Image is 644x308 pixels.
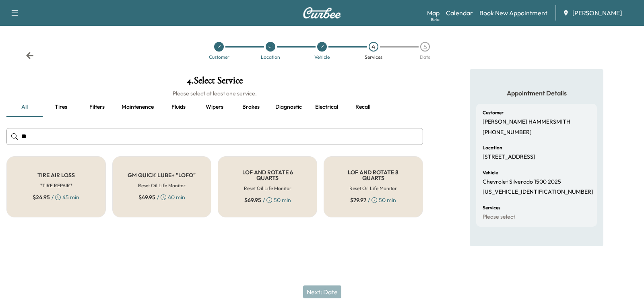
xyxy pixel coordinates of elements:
div: Location [261,55,280,60]
img: Curbee Logo [303,7,341,19]
button: Electrical [308,97,345,117]
div: Vehicle [314,55,330,60]
h1: 4 . Select Service [6,76,423,89]
div: Date [420,55,430,60]
h5: TIRE AIR LOSS [37,172,75,178]
div: Services [365,55,382,60]
div: Beta [431,17,440,23]
button: Tires [43,97,79,117]
span: $ 49.95 [138,193,155,201]
p: [PERSON_NAME] HAMMERSMITH [483,118,570,126]
span: $ 79.97 [350,196,366,204]
a: Calendar [446,8,473,18]
h6: Location [483,145,502,150]
h5: GM QUICK LUBE+ "LOFO" [128,172,196,178]
div: / 50 min [244,196,291,204]
span: $ 69.95 [244,196,261,204]
h5: Appointment Details [476,89,597,97]
p: [PHONE_NUMBER] [483,129,532,136]
div: 5 [420,42,430,52]
button: Recall [345,97,381,117]
div: 4 [369,42,378,52]
div: / 45 min [33,193,79,201]
p: [STREET_ADDRESS] [483,153,535,161]
div: / 50 min [350,196,396,204]
h6: Please select at least one service. [6,89,423,97]
h5: LOF AND ROTATE 6 QUARTS [231,170,304,181]
p: [US_VEHICLE_IDENTIFICATION_NUMBER] [483,188,593,196]
div: / 40 min [138,193,185,201]
h6: Services [483,205,500,210]
button: Brakes [233,97,269,117]
div: Back [26,52,34,60]
p: Please select [483,213,515,221]
h6: Vehicle [483,170,498,175]
button: Diagnostic [269,97,308,117]
p: Chevrolet Silverado 1500 2025 [483,178,561,186]
button: Wipers [196,97,233,117]
h6: Customer [483,110,504,115]
div: basic tabs example [6,97,423,117]
h6: Reset Oil Life Monitor [349,185,397,192]
h6: Reset Oil Life Monitor [138,182,186,189]
span: $ 24.95 [33,193,50,201]
h6: *TIRE REPAIR* [40,182,72,189]
h5: LOF AND ROTATE 8 QUARTS [337,170,410,181]
button: Filters [79,97,115,117]
span: [PERSON_NAME] [572,8,622,18]
button: Fluids [160,97,196,117]
a: MapBeta [427,8,440,18]
button: Maintenence [115,97,160,117]
button: all [6,97,43,117]
a: Book New Appointment [479,8,547,18]
div: Customer [209,55,229,60]
h6: Reset Oil Life Monitor [244,185,291,192]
